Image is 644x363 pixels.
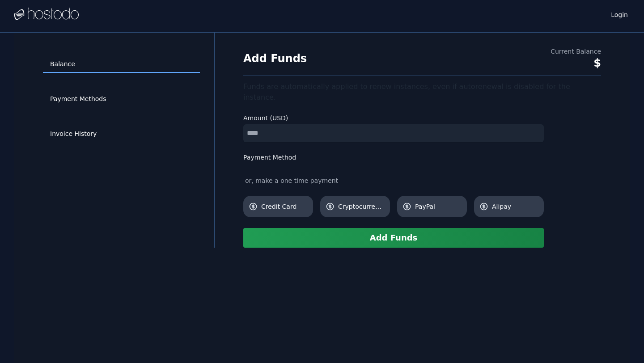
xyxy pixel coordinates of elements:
button: Add Funds [243,228,544,248]
span: Alipay [492,202,538,211]
div: Current Balance [551,47,601,56]
a: Payment Methods [43,91,200,108]
span: Cryptocurrency [338,202,385,211]
div: or, make a one time payment [243,176,544,185]
a: Invoice History [43,126,200,143]
a: Balance [43,56,200,73]
span: Credit Card [261,202,308,211]
label: Amount (USD) [243,114,544,122]
div: Funds are automatically applied to renew instances, even if autorenewal is disabled for the insta... [243,81,601,103]
label: Payment Method [243,153,544,162]
span: PayPal [415,202,462,211]
div: $ [551,56,601,70]
a: Login [609,8,630,19]
h1: Add Funds [243,51,307,66]
img: Logo [14,8,79,21]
